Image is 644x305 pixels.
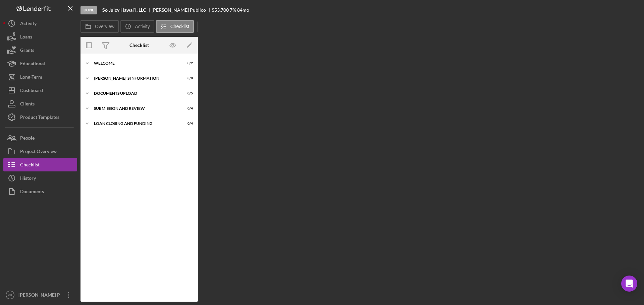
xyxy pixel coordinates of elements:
[129,43,149,48] div: Checklist
[3,30,77,44] button: Loans
[17,288,60,303] div: [PERSON_NAME] P
[20,131,35,146] div: People
[20,145,57,160] div: Project Overview
[181,91,193,95] div: 0 / 5
[102,7,146,13] b: So Juicy Hawaiʻi, LLC
[152,7,212,13] div: [PERSON_NAME] Publico
[3,145,77,158] button: Project Overview
[20,171,36,186] div: History
[20,30,32,45] div: Loans
[80,6,97,14] div: Done
[237,7,249,13] div: 84 mo
[3,57,77,70] button: Educational
[3,171,77,185] button: History
[3,17,77,30] button: Activity
[170,24,190,29] label: Checklist
[3,288,77,302] button: MP[PERSON_NAME] P
[8,293,12,297] text: MP
[20,44,34,59] div: Grants
[3,185,77,198] button: Documents
[20,70,42,85] div: Long-Term
[20,57,45,72] div: Educational
[94,61,176,65] div: WELCOME
[212,7,229,13] div: $53,700
[20,17,37,32] div: Activity
[621,276,637,292] div: Open Intercom Messenger
[94,76,176,80] div: [PERSON_NAME]'S INFORMATION
[3,131,77,145] button: People
[94,106,176,110] div: SUBMISSION AND REVIEW
[3,158,77,171] button: Checklist
[181,61,193,65] div: 0 / 2
[181,76,193,80] div: 8 / 8
[20,158,40,173] div: Checklist
[20,84,43,99] div: Dashboard
[80,20,119,33] button: Overview
[135,24,150,29] label: Activity
[3,84,77,97] button: Dashboard
[230,7,236,13] div: 7 %
[20,97,35,112] div: Clients
[156,20,194,33] button: Checklist
[3,44,77,57] button: Grants
[181,106,193,110] div: 0 / 4
[20,110,59,126] div: Product Templates
[20,185,44,200] div: Documents
[3,110,77,124] button: Product Templates
[181,122,193,126] div: 0 / 4
[95,24,114,29] label: Overview
[120,20,154,33] button: Activity
[3,70,77,84] button: Long-Term
[94,122,176,126] div: LOAN CLOSING AND FUNDING
[94,91,176,95] div: DOCUMENTS UPLOAD
[3,97,77,110] button: Clients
